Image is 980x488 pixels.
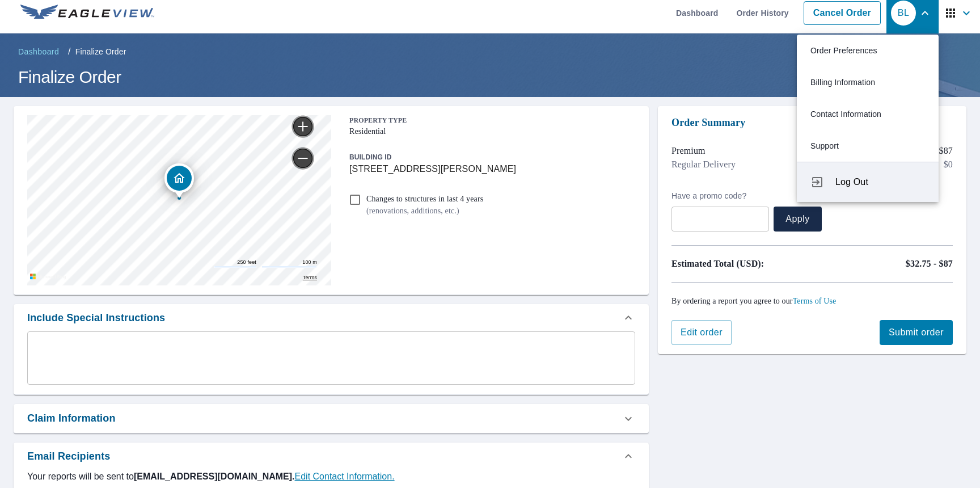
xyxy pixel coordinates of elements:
[671,191,769,201] label: Have a promo code?
[14,404,649,433] div: Claim Information
[14,43,966,61] nav: breadcrumb
[27,411,116,426] div: Claim Information
[671,257,812,271] p: Estimated Total (USD):
[349,162,631,176] p: [STREET_ADDRESS][PERSON_NAME]
[671,144,706,158] p: Premium
[797,130,939,162] a: Support
[68,45,71,58] li: /
[14,443,649,470] div: Email Recipients
[797,162,939,202] button: Log Out
[804,1,881,25] a: Cancel Order
[366,205,483,217] p: ( renovations, additions, etc. )
[774,207,822,232] button: Apply
[14,65,966,89] h1: Finalize Order
[681,326,723,339] span: Edit order
[797,98,939,130] a: Contact Information
[292,147,314,170] a: Current Level 17, Zoom Out
[134,472,295,481] b: [EMAIL_ADDRESS][DOMAIN_NAME].
[671,320,732,345] button: Edit order
[366,193,483,205] p: Changes to structures in last 4 years
[349,115,631,125] p: PROPERTY TYPE
[292,115,314,138] a: Current Level 17, Zoom In
[793,297,837,305] a: Terms of Use
[671,296,953,306] p: By ordering a report you agree to our
[303,274,317,281] a: Terms
[75,46,126,57] p: Finalize Order
[797,66,939,98] a: Billing Information
[944,158,953,171] p: $0
[295,472,395,481] a: EditContactInfo
[18,46,59,57] span: Dashboard
[27,449,110,464] div: Email Recipients
[14,43,64,61] a: Dashboard
[20,5,154,22] img: EV Logo
[797,35,939,66] a: Order Preferences
[889,326,944,339] span: Submit order
[891,1,916,26] div: BL
[349,153,392,161] p: BUILDING ID
[164,163,194,199] div: Dropped pin, building 1, Residential property, 600 Davis St Austin, TX 78701
[27,470,635,483] label: Your reports will be sent to
[671,158,736,171] p: Regular Delivery
[671,115,953,131] p: Order Summary
[14,304,649,331] div: Include Special Instructions
[27,310,165,326] div: Include Special Instructions
[906,257,953,271] p: $32.75 - $87
[835,175,925,189] span: Log Out
[349,125,631,137] p: Residential
[880,320,953,345] button: Submit order
[783,213,813,225] span: Apply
